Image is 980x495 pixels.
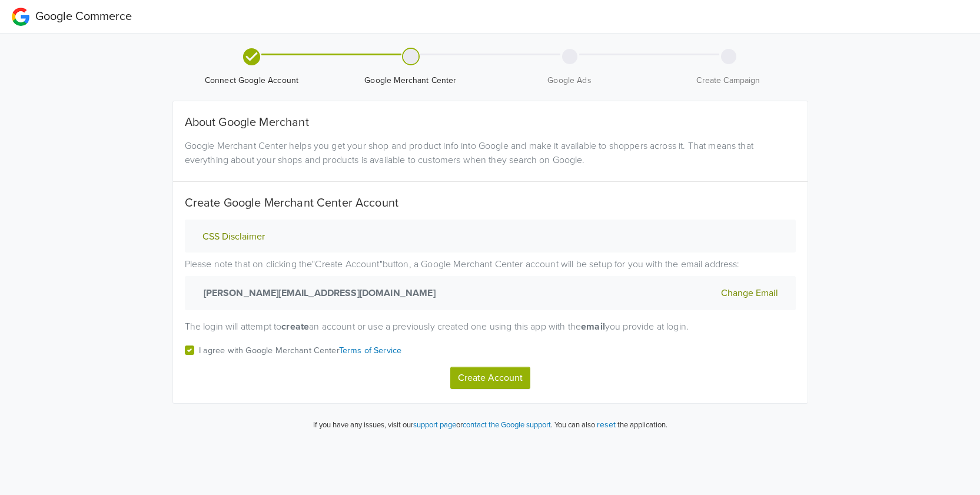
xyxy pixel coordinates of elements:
[199,286,436,300] strong: [PERSON_NAME][EMAIL_ADDRESS][DOMAIN_NAME]
[281,321,309,333] strong: create
[450,367,530,389] button: Create Account
[413,420,456,430] a: support page
[581,321,605,333] strong: email
[177,75,327,87] span: Connect Google Account
[185,196,796,210] h5: Create Google Merchant Center Account
[313,420,553,431] p: If you have any issues, visit our or .
[339,345,401,356] a: Terms of Service
[553,418,667,431] p: You can also the application.
[199,344,402,357] p: I agree with Google Merchant Center
[185,320,796,334] p: The login will attempt to an account or use a previously created one using this app with the you ...
[185,257,796,310] p: Please note that on clicking the " Create Account " button, a Google Merchant Center account will...
[654,75,803,87] span: Create Campaign
[185,115,796,129] h5: About Google Merchant
[199,231,268,243] button: CSS Disclaimer
[35,9,132,24] span: Google Commerce
[717,285,782,301] button: Change Email
[495,75,645,87] span: Google Ads
[336,75,486,87] span: Google Merchant Center
[176,139,805,167] div: Google Merchant Center helps you get your shop and product info into Google and make it available...
[463,420,551,430] a: contact the Google support
[597,418,616,431] button: reset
